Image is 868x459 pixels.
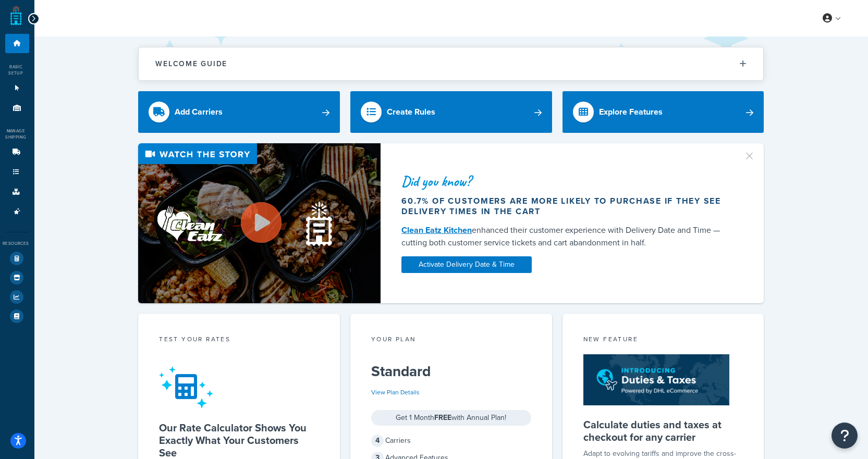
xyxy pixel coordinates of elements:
li: Carriers [5,143,29,162]
div: Explore Features [599,105,663,119]
a: Explore Features [563,91,764,133]
div: Create Rules [387,105,435,119]
li: Marketplace [5,268,29,287]
a: Activate Delivery Date & Time [401,256,532,273]
div: 60.7% of customers are more likely to purchase if they see delivery times in the cart [401,196,731,217]
div: enhanced their customer experience with Delivery Date and Time — cutting both customer service ti... [401,224,731,249]
button: Open Resource Center [832,423,858,449]
div: Did you know? [401,174,731,189]
div: Your Plan [371,334,531,346]
span: 4 [371,435,384,447]
div: New Feature [583,334,743,346]
div: Get 1 Month with Annual Plan! [371,410,531,426]
li: Boxes [5,182,29,202]
li: Shipping Rules [5,163,29,182]
div: Test your rates [159,334,319,346]
h2: Welcome Guide [155,60,227,68]
li: Test Your Rates [5,249,29,268]
h5: Standard [371,363,531,380]
li: Help Docs [5,307,29,326]
button: Welcome Guide [139,47,763,80]
strong: FREE [434,412,451,423]
li: Advanced Features [5,202,29,221]
h5: Our Rate Calculator Shows You Exactly What Your Customers See [159,421,319,459]
a: Clean Eatz Kitchen [401,224,472,236]
a: Add Carriers [138,91,340,133]
li: Origins [5,98,29,118]
img: Video thumbnail [138,143,381,303]
li: Websites [5,79,29,98]
a: Create Rules [350,91,552,133]
li: Analytics [5,288,29,306]
div: Add Carriers [175,105,223,119]
li: Dashboard [5,34,29,53]
a: View Plan Details [371,388,420,397]
div: Carriers [371,433,531,448]
h5: Calculate duties and taxes at checkout for any carrier [583,418,743,443]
